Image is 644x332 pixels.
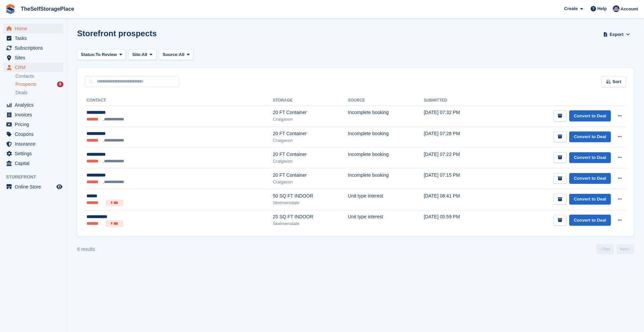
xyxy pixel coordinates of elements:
span: Capital [15,159,55,168]
div: 25 SQ FT INDOOR [273,213,348,220]
td: Incomplete booking [348,106,424,126]
h1: Storefront prospects [77,29,157,38]
div: 6 results [77,246,95,253]
span: Sort [612,78,621,85]
span: Account [621,6,638,12]
div: Craigavon [273,116,348,123]
div: 20 FT Container [273,172,348,179]
div: 50 SQ FT INDOOR [273,192,348,200]
nav: Page [595,244,635,254]
a: menu [3,149,63,158]
span: Coupons [15,129,55,139]
a: menu [3,63,63,72]
span: Home [15,24,55,33]
div: Craigavon [273,158,348,165]
td: [DATE] 08:41 PM [424,189,491,210]
a: menu [3,110,63,119]
a: menu [3,129,63,139]
a: menu [3,159,63,168]
img: Sam [613,5,620,12]
a: menu [3,120,63,129]
span: Help [597,5,607,12]
button: Status: To Review [77,49,126,60]
div: Craigavon [273,137,348,144]
td: Unit type interest [348,189,424,210]
span: Settings [15,149,55,158]
span: To Review [96,51,117,58]
td: Unit type interest [348,210,424,231]
td: [DATE] 07:15 PM [424,168,491,189]
a: menu [3,100,63,110]
a: menu [3,53,63,62]
span: Storefront [6,174,67,180]
a: Convert to Deal [569,110,611,121]
a: Next [616,244,634,254]
span: Site: [132,51,142,58]
th: Submitted [424,95,491,106]
span: Source: [163,51,179,58]
span: CRM [15,63,55,72]
a: TheSelfStoragePlace [18,3,77,14]
span: Export [610,31,624,38]
span: Prospects [15,81,36,88]
span: All [179,51,184,58]
span: Create [564,5,578,12]
img: stora-icon-8386f47178a22dfd0bd8f6a31ec36ba5ce8667c1dd55bd0f319d3a0aa187defe.svg [5,4,15,14]
th: Contact [85,95,273,106]
button: Site: All [128,49,156,60]
a: menu [3,182,63,191]
a: menu [3,139,63,149]
td: Incomplete booking [348,147,424,168]
th: Source [348,95,424,106]
span: Sites [15,53,55,62]
a: Convert to Deal [569,131,611,143]
div: 20 FT Container [273,151,348,158]
div: Craigavon [273,179,348,185]
span: Tasks [15,34,55,43]
a: menu [3,43,63,53]
td: [DATE] 05:59 PM [424,210,491,231]
a: Prospects 6 [15,81,63,88]
a: Convert to Deal [569,215,611,226]
td: Incomplete booking [348,126,424,147]
span: Status: [81,51,96,58]
a: Previous [596,244,614,254]
button: Export [602,29,631,40]
span: Pricing [15,120,55,129]
div: 6 [57,81,63,87]
a: Convert to Deal [569,194,611,205]
td: [DATE] 07:32 PM [424,106,491,126]
a: Convert to Deal [569,173,611,184]
a: menu [3,24,63,33]
div: 20 FT Container [273,109,348,116]
span: Subscriptions [15,43,55,53]
button: Source: All [159,49,194,60]
span: Deals [15,90,28,96]
a: Convert to Deal [569,152,611,163]
a: Contacts [15,73,63,79]
div: 20 FT Container [273,130,348,137]
span: Online Store [15,182,55,191]
td: Incomplete booking [348,168,424,189]
td: [DATE] 07:22 PM [424,147,491,168]
div: Skelmersdale [273,220,348,227]
th: Storage [273,95,348,106]
td: [DATE] 07:28 PM [424,126,491,147]
a: Preview store [55,183,63,191]
a: menu [3,34,63,43]
span: Analytics [15,100,55,110]
span: All [142,51,147,58]
span: Insurance [15,139,55,149]
div: Skelmersdale [273,200,348,206]
span: Invoices [15,110,55,119]
a: Deals [15,89,63,96]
